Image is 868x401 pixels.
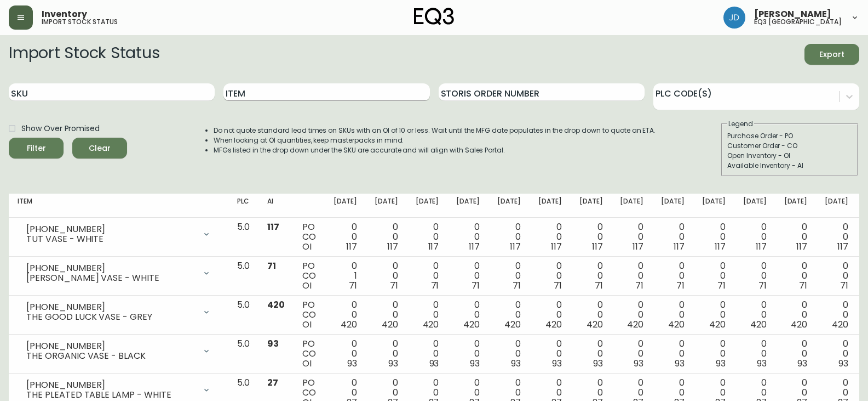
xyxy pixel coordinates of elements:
[674,240,685,253] span: 117
[416,222,439,252] div: 0 0
[334,261,357,291] div: 0 1
[554,279,562,292] span: 71
[825,222,848,252] div: 0 0
[26,273,196,283] div: [PERSON_NAME] VASE - WHITE
[469,240,480,253] span: 117
[620,300,643,330] div: 0 0
[538,261,562,291] div: 0 0
[538,339,562,369] div: 0 0
[302,300,316,330] div: PO CO
[334,222,357,252] div: 0 0
[26,302,196,312] div: [PHONE_NUMBER]
[727,161,852,171] div: Available Inventory - AI
[592,240,603,253] span: 117
[416,300,439,330] div: 0 0
[709,318,726,331] span: 420
[727,151,852,161] div: Open Inventory - OI
[375,300,398,330] div: 0 0
[497,222,521,252] div: 0 0
[661,261,685,291] div: 0 0
[757,357,767,370] span: 93
[334,339,357,369] div: 0 0
[796,240,807,253] span: 117
[813,48,850,61] span: Export
[18,300,220,324] div: [PHONE_NUMBER]THE GOOD LUCK VASE - GREY
[423,318,439,331] span: 420
[414,8,455,25] img: logo
[228,218,258,257] td: 5.0
[416,261,439,291] div: 0 0
[825,300,848,330] div: 0 0
[816,194,857,218] th: [DATE]
[661,339,685,369] div: 0 0
[375,339,398,369] div: 0 0
[804,44,859,65] button: Export
[743,222,767,252] div: 0 0
[676,279,685,292] span: 71
[758,279,767,292] span: 71
[497,339,521,369] div: 0 0
[267,337,279,350] span: 93
[511,357,521,370] span: 93
[497,261,521,291] div: 0 0
[302,222,316,252] div: PO CO
[661,222,685,252] div: 0 0
[463,318,480,331] span: 420
[267,376,278,389] span: 27
[26,312,196,322] div: THE GOOD LUCK VASE - GREY
[734,194,775,218] th: [DATE]
[21,123,100,134] span: Show Over Promised
[429,357,439,370] span: 93
[717,279,726,292] span: 71
[579,222,603,252] div: 0 0
[620,339,643,369] div: 0 0
[750,318,767,331] span: 420
[611,194,652,218] th: [DATE]
[775,194,817,218] th: [DATE]
[693,194,734,218] th: [DATE]
[620,261,643,291] div: 0 0
[267,221,279,233] span: 117
[228,257,258,296] td: 5.0
[754,19,842,25] h5: eq3 [GEOGRAPHIC_DATA]
[456,222,480,252] div: 0 0
[668,318,685,331] span: 420
[349,279,357,292] span: 71
[799,279,807,292] span: 71
[702,222,726,252] div: 0 0
[784,300,808,330] div: 0 0
[727,131,852,141] div: Purchase Order - PO
[267,298,285,311] span: 420
[488,194,530,218] th: [DATE]
[416,339,439,369] div: 0 0
[784,222,808,252] div: 0 0
[470,357,480,370] span: 93
[743,339,767,369] div: 0 0
[42,10,87,19] span: Inventory
[587,318,603,331] span: 420
[325,194,366,218] th: [DATE]
[702,339,726,369] div: 0 0
[341,318,357,331] span: 420
[675,357,685,370] span: 93
[72,138,127,159] button: Clear
[334,300,357,330] div: 0 0
[302,261,316,291] div: PO CO
[302,357,312,370] span: OI
[661,300,685,330] div: 0 0
[26,390,196,400] div: THE PLEATED TABLE LAMP - WHITE
[635,279,643,292] span: 71
[456,339,480,369] div: 0 0
[837,240,848,253] span: 117
[620,222,643,252] div: 0 0
[302,240,312,253] span: OI
[743,261,767,291] div: 0 0
[634,357,643,370] span: 93
[825,261,848,291] div: 0 0
[538,222,562,252] div: 0 0
[375,261,398,291] div: 0 0
[510,240,521,253] span: 117
[530,194,571,218] th: [DATE]
[797,357,807,370] span: 93
[26,234,196,244] div: TUT VASE - WHITE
